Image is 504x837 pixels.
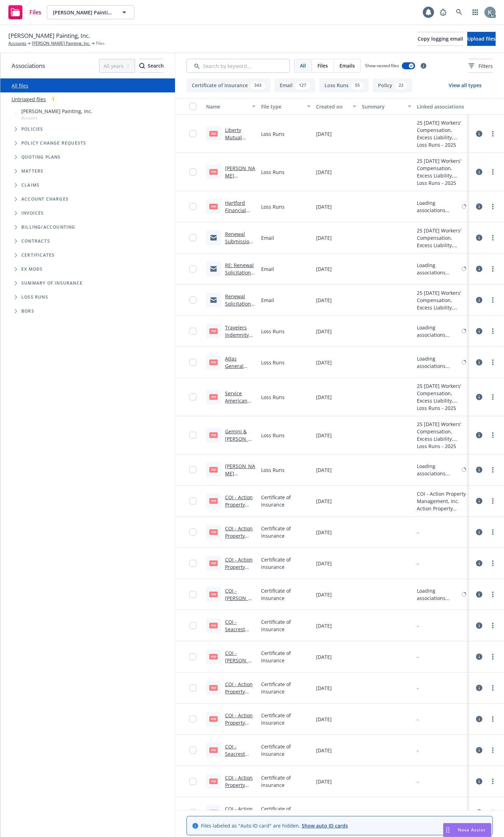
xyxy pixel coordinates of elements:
[489,233,497,242] a: more
[365,63,399,69] span: Show nested files
[209,560,218,566] span: pdf
[225,165,255,230] a: [PERSON_NAME] Corporation & Gemini Insurance XS, GL 22-25 Loss Runs - Valued [DATE].pdf
[489,202,497,211] a: more
[458,827,485,833] span: Nova Assist
[189,203,196,210] input: Toggle Row Selected
[225,681,255,739] a: COI - Action Property Management, Inc. - [PERSON_NAME] Painting, Inc..pdf
[225,463,255,514] a: [PERSON_NAME] Insurance SE GL 20-22 Loss Runs - Valued [DATE].PDF
[225,619,255,677] a: COI - Seacrest Developers Inc. - [PERSON_NAME] Painting, Inc. - fillable.pdf
[225,262,255,342] a: RE: Renewal Solicitation - [DATE] - Workers Compensation - [PERSON_NAME] Painting, Inc. - Newfron...
[316,359,332,366] span: [DATE]
[474,822,487,829] a: Close
[316,432,332,439] span: [DATE]
[225,743,255,801] a: COI - Seacrest Developers Inc. - [PERSON_NAME] Painting, Inc..pdf
[316,591,332,598] span: [DATE]
[21,295,48,299] span: Loss Runs
[189,103,196,110] input: Select all
[316,168,332,176] span: [DATE]
[261,466,285,474] span: Loss Runs
[437,78,493,92] button: View all types
[443,823,491,837] button: Nova Assist
[274,78,315,92] button: Email
[21,115,92,121] span: Account
[489,808,497,817] a: more
[417,622,419,629] div: -
[189,130,196,137] input: Toggle Row Selected
[417,587,460,602] div: Loading associations...
[209,498,218,503] span: pdf
[189,653,196,660] input: Toggle Row Selected
[316,684,332,692] span: [DATE]
[189,684,196,691] input: Toggle Row Selected
[316,466,332,474] span: [DATE]
[316,497,332,505] span: [DATE]
[362,103,404,110] div: Summary
[225,355,253,413] a: Atlas General Insurance Services WC 20-21 Loss Runs - Valued [DATE].pdf
[316,234,332,242] span: [DATE]
[139,59,164,73] button: SearchSearch
[209,623,218,628] span: pdf
[189,359,196,366] input: Toggle Row Selected
[0,220,175,318] div: Folder Tree Example
[489,327,497,335] a: more
[209,747,218,753] span: pdf
[417,560,419,567] div: -
[6,2,44,22] a: Files
[47,5,134,19] button: [PERSON_NAME] Painting, Inc.
[468,5,482,19] a: Switch app
[417,653,419,661] div: -
[261,805,310,820] span: Certificate of insurance
[417,261,460,276] div: Loading associations...
[189,809,196,816] input: Toggle Row Selected
[21,197,69,201] span: Account charges
[225,390,252,448] a: Service American Indemnity Company WC 21-25 Loss Runs - Valued [DATE].pdf
[316,203,332,210] span: [DATE]
[189,560,196,567] input: Toggle Row Selected
[417,747,419,754] div: -
[316,103,349,110] div: Created on
[21,211,44,215] span: Invoices
[187,59,290,73] input: Search by keyword...
[209,716,218,721] span: pdf
[484,7,496,18] img: photo
[316,778,332,785] span: [DATE]
[261,203,285,210] span: Loss Runs
[189,716,196,723] input: Toggle Row Selected
[339,62,355,69] span: Emails
[261,649,310,664] span: Certificate of insurance
[189,529,196,536] input: Toggle Row Selected
[317,62,328,69] span: Files
[417,103,466,110] div: Linked associations
[261,130,285,138] span: Loss Runs
[206,103,248,110] div: Name
[32,40,90,47] a: [PERSON_NAME] Painting, Inc.
[489,715,497,723] a: more
[225,556,255,614] a: COI - Action Property Management, Inc. - [PERSON_NAME] Painting, Inc. - fillable.pdf
[29,9,41,15] span: Files
[261,328,285,335] span: Loss Runs
[225,293,255,373] a: Renewal Solicitation - [DATE] - Workers Compensation - [PERSON_NAME] Painting, Inc. - Newfront In...
[225,231,255,304] a: Renewal Submission - [DATE] - Commercial Auto - [PERSON_NAME] Painting, Inc. - Newfront Insurance
[209,592,218,597] span: pdf
[189,328,196,335] input: Toggle Row Selected
[225,494,255,552] a: COI - Action Property Management, Inc. - [PERSON_NAME] Painting, Inc.pdf
[436,5,450,19] a: Report a Bug
[319,78,369,92] button: Loss Runs
[189,297,196,304] input: Toggle Row Selected
[467,32,496,46] button: Upload files
[201,822,348,829] span: Files labeled as "Auto ID card" are hidden.
[418,35,463,42] span: Copy logging email
[21,183,40,187] span: Claims
[261,494,310,508] span: Certificate of insurance
[189,168,196,175] input: Toggle Row Selected
[225,200,255,258] a: Hartford Financial Services Group Property 23-26 Loss Runs - Valued [DATE].pdf
[12,96,46,103] a: Untriaged files
[189,591,196,598] input: Toggle Row Selected
[452,5,466,19] a: Search
[261,168,285,176] span: Loss Runs
[414,98,469,115] button: Linked associations
[21,107,92,115] span: [PERSON_NAME] Painting, Inc.
[189,466,196,473] input: Toggle Row Selected
[225,650,255,700] a: COI - [PERSON_NAME] Homes - [PERSON_NAME] Painting, Inc. - fillable.pdf
[417,778,419,785] div: -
